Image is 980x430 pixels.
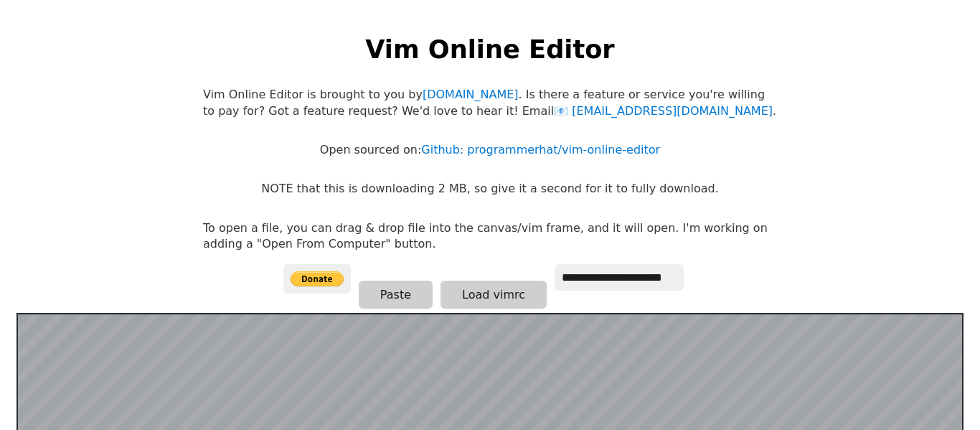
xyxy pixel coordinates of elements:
[203,87,777,119] p: Vim Online Editor is brought to you by . Is there a feature or service you're willing to pay for?...
[359,281,433,309] button: Paste
[423,88,519,101] a: [DOMAIN_NAME]
[261,181,718,197] p: NOTE that this is downloading 2 MB, so give it a second for it to fully download.
[365,32,614,67] h1: Vim Online Editor
[203,220,777,253] p: To open a file, you can drag & drop file into the canvas/vim frame, and it will open. I'm working...
[421,143,660,156] a: Github: programmerhat/vim-online-editor
[320,142,660,158] p: Open sourced on:
[554,104,773,118] a: [EMAIL_ADDRESS][DOMAIN_NAME]
[440,281,547,309] button: Load vimrc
